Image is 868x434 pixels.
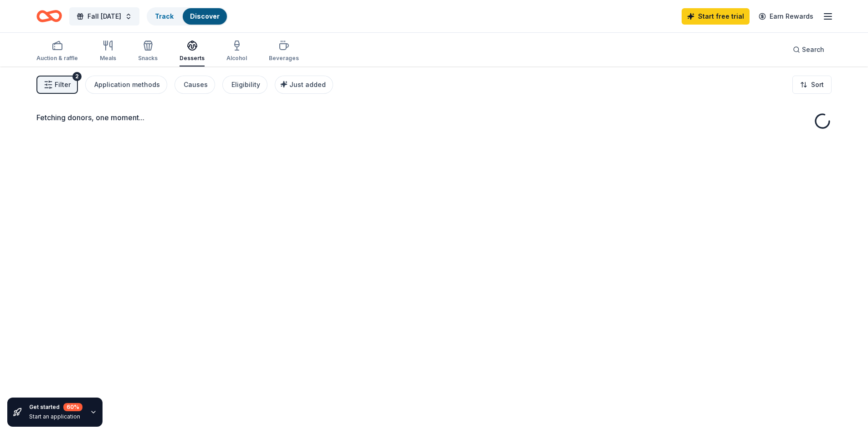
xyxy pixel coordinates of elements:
[792,76,832,94] button: Sort
[100,55,116,62] div: Meals
[63,403,82,411] div: 60 %
[184,79,208,90] div: Causes
[72,72,82,81] div: 2
[87,11,121,22] span: Fall [DATE]
[36,55,78,62] div: Auction & raffle
[36,36,78,66] button: Auction & raffle
[36,76,78,94] button: Filter2
[269,36,299,66] button: Beverages
[226,55,247,62] div: Alcohol
[180,55,205,62] div: Desserts
[94,79,160,90] div: Application methods
[138,55,158,62] div: Snacks
[269,55,299,62] div: Beverages
[226,36,247,66] button: Alcohol
[85,76,167,94] button: Application methods
[55,79,71,90] span: Filter
[190,12,220,20] a: Discover
[802,44,824,55] span: Search
[231,79,260,90] div: Eligibility
[29,413,82,420] div: Start an application
[36,112,832,123] div: Fetching donors, one moment...
[786,41,832,59] button: Search
[175,76,215,94] button: Causes
[682,8,750,25] a: Start free trial
[753,8,819,25] a: Earn Rewards
[147,7,228,26] button: TrackDiscover
[36,5,62,27] a: Home
[275,76,333,94] button: Just added
[222,76,267,94] button: Eligibility
[29,403,82,411] div: Get started
[100,36,116,66] button: Meals
[138,36,158,66] button: Snacks
[811,79,824,90] span: Sort
[69,7,139,26] button: Fall [DATE]
[180,36,205,66] button: Desserts
[289,81,326,88] span: Just added
[155,12,174,20] a: Track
